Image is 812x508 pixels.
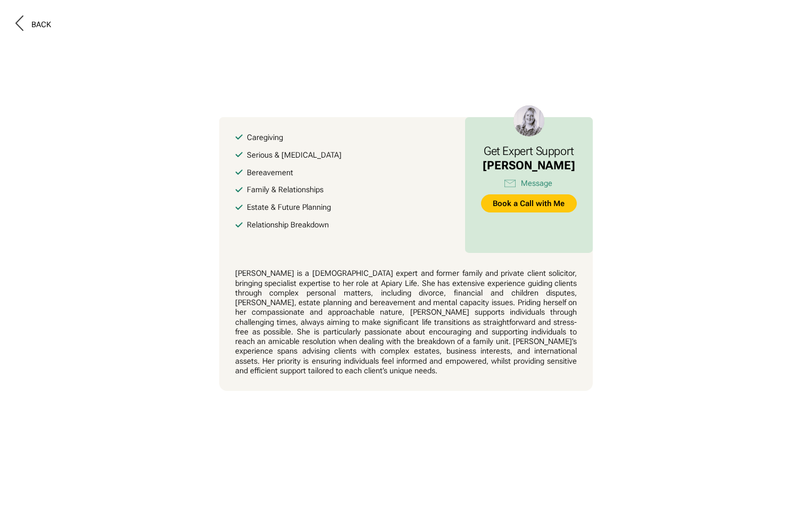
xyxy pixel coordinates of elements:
div: Bereavement [247,168,293,177]
div: Caregiving [247,133,283,142]
div: [PERSON_NAME] [483,158,575,173]
div: Back [31,20,51,29]
h3: Get Expert Support [483,144,575,158]
div: Estate & Future Planning [247,202,331,212]
div: Message [521,178,552,188]
a: Message [481,177,577,191]
div: Serious & [MEDICAL_DATA] [247,150,342,160]
button: Back [15,15,51,33]
a: Book a Call with Me [481,194,577,213]
div: Relationship Breakdown [247,220,329,230]
div: Family & Relationships [247,185,324,194]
